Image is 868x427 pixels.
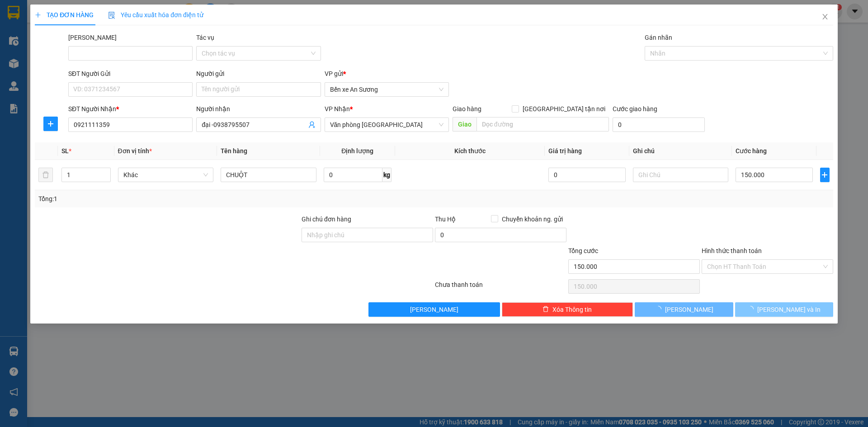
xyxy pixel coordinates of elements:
button: plus [43,117,58,131]
span: Đơn vị tính [118,147,152,155]
div: Người nhận [196,104,321,114]
div: Chưa thanh toán [434,280,567,296]
th: Ghi chú [629,142,732,160]
div: Người gửi [196,69,321,79]
button: [PERSON_NAME] [368,302,500,317]
span: plus [44,120,57,127]
span: VP Nhận [325,105,350,113]
span: Giá trị hàng [548,147,582,155]
span: SL [61,147,69,155]
span: Giao [453,117,476,131]
span: close [821,13,829,20]
label: Cước giao hàng [613,105,657,113]
span: user-add [308,121,316,128]
button: deleteXóa Thông tin [502,302,633,317]
span: [GEOGRAPHIC_DATA] tận nơi [519,104,609,114]
input: Dọc đường [476,117,609,131]
input: Ghi Chú [633,168,729,182]
label: Gán nhãn [645,34,672,41]
input: Cước giao hàng [613,117,705,132]
span: plus [821,171,829,178]
span: Cước hàng [736,147,767,155]
input: 0 [548,168,625,182]
div: SĐT Người Nhận [68,104,193,114]
img: icon [108,12,115,19]
label: Tác vụ [196,34,214,41]
div: SĐT Người Gửi [68,69,193,79]
div: Tổng: 1 [38,194,335,204]
span: [PERSON_NAME] [410,305,458,314]
button: Close [812,5,838,30]
span: Thu Hộ [435,216,456,223]
span: Bến xe An Sương [330,83,443,96]
span: Tên hàng [221,147,247,155]
span: kg [382,168,392,182]
button: plus [820,168,830,182]
span: loading [655,306,665,312]
span: [PERSON_NAME] [665,305,713,314]
div: Nhận: Văn phòng [GEOGRAPHIC_DATA] [83,53,166,72]
div: VP gửi [325,69,449,79]
div: Gửi: Bến xe An Sương [7,53,78,72]
span: Văn phòng Đà Nẵng [330,118,443,131]
button: delete [38,168,53,182]
span: plus [35,12,41,18]
span: Yêu cầu xuất hóa đơn điện tử [108,11,203,19]
label: Hình thức thanh toán [702,247,762,254]
span: Xóa Thông tin [552,305,592,314]
span: Định lượng [341,147,373,155]
input: VD: Bàn, Ghế [221,168,316,182]
span: Kích thước [454,147,486,155]
text: BXAS0510250003 [50,38,123,48]
label: Ghi chú đơn hàng [302,216,351,223]
span: Tổng cước [568,247,598,254]
span: Chuyển khoản ng. gửi [498,214,566,224]
button: [PERSON_NAME] và In [735,302,833,317]
span: Giao hàng [453,105,481,113]
label: Mã ĐH [68,34,117,41]
span: [PERSON_NAME] và In [757,305,821,314]
input: Mã ĐH [68,46,193,61]
span: loading [747,306,757,312]
span: TẠO ĐƠN HÀNG [35,11,94,19]
input: Ghi chú đơn hàng [302,228,433,242]
span: delete [542,306,549,313]
span: Khác [123,168,208,182]
button: [PERSON_NAME] [635,302,733,317]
